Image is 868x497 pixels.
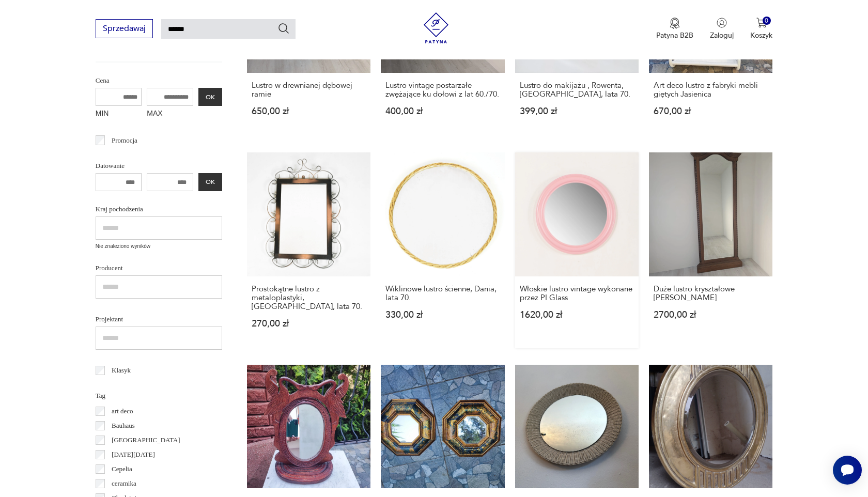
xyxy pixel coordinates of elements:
[649,152,772,348] a: Duże lustro kryształowe Collaudo MobilbraccoDuże lustro kryształowe [PERSON_NAME]2700,00 zł
[670,18,680,29] img: Ikona medalu
[198,173,222,191] button: OK
[247,152,370,348] a: Prostokątne lustro z metaloplastyki, Niemcy, lata 70.Prostokątne lustro z metaloplastyki, [GEOGRA...
[112,365,131,376] p: Klasyk
[381,152,504,348] a: Wiklinowe lustro ścienne, Dania, lata 70.Wiklinowe lustro ścienne, Dania, lata 70.330,00 zł
[252,319,366,328] p: 270,00 zł
[763,17,771,25] div: 0
[654,107,768,116] p: 670,00 zł
[96,19,153,38] button: Sprzedawaj
[96,160,222,172] p: Datowanie
[96,106,142,122] label: MIN
[277,22,290,35] button: Szukaj
[96,75,222,86] p: Cena
[112,463,132,475] p: Cepelia
[96,26,153,33] a: Sprzedawaj
[654,310,768,319] p: 2700,00 zł
[112,478,136,489] p: ceramika
[421,12,452,43] img: Patyna - sklep z meblami i dekoracjami vintage
[198,88,222,106] button: OK
[833,456,862,485] iframe: Smartsupp widget button
[252,107,366,116] p: 650,00 zł
[710,30,734,40] p: Zaloguj
[147,106,193,122] label: MAX
[112,135,137,146] p: Promocja
[717,18,727,28] img: Ikonka użytkownika
[96,314,222,325] p: Projektant
[750,30,772,40] p: Koszyk
[96,262,222,274] p: Producent
[96,204,222,215] p: Kraj pochodzenia
[520,81,634,99] h3: Lustro do makijażu , Rowenta, [GEOGRAPHIC_DATA], lata 70.
[520,107,634,116] p: 399,00 zł
[96,390,222,401] p: Tag
[520,310,634,319] p: 1620,00 zł
[750,18,772,40] button: 0Koszyk
[112,449,155,460] p: [DATE][DATE]
[520,285,634,302] h3: Włoskie lustro vintage wykonane przez PI Glass
[112,406,133,417] p: art deco
[252,285,366,311] h3: Prostokątne lustro z metaloplastyki, [GEOGRAPHIC_DATA], lata 70.
[96,242,222,251] p: Nie znaleziono wyników
[112,420,135,431] p: Bauhaus
[656,18,693,40] a: Ikona medaluPatyna B2B
[385,81,500,99] h3: Lustro vintage postarzałe zwężające ku dołowi z lat 60./70.
[385,285,500,302] h3: Wiklinowe lustro ścienne, Dania, lata 70.
[654,81,768,99] h3: Art deco lustro z fabryki mebli giętych Jasienica
[656,30,693,40] p: Patyna B2B
[756,18,767,28] img: Ikona koszyka
[654,285,768,302] h3: Duże lustro kryształowe [PERSON_NAME]
[112,434,180,446] p: [GEOGRAPHIC_DATA]
[515,152,639,348] a: Włoskie lustro vintage wykonane przez PI GlassWłoskie lustro vintage wykonane przez PI Glass1620,...
[710,18,734,40] button: Zaloguj
[252,81,366,99] h3: Lustro w drewnianej dębowej ramie
[385,107,500,116] p: 400,00 zł
[385,310,500,319] p: 330,00 zł
[656,18,693,40] button: Patyna B2B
